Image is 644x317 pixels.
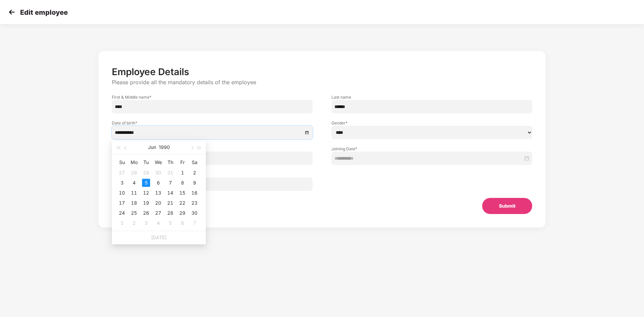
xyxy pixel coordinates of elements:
[118,189,126,197] div: 10
[118,209,126,217] div: 24
[176,218,188,228] td: 1990-07-06
[118,179,126,187] div: 3
[164,157,176,168] th: Th
[142,219,150,227] div: 3
[116,198,128,208] td: 1990-06-17
[190,189,198,197] div: 16
[166,209,174,217] div: 28
[166,199,174,207] div: 21
[152,157,164,168] th: We
[128,178,140,188] td: 1990-06-04
[142,179,150,187] div: 5
[112,146,313,152] label: Employee ID
[178,199,186,207] div: 22
[176,157,188,168] th: Fr
[188,168,200,178] td: 1990-06-02
[140,198,152,208] td: 1990-06-19
[176,208,188,218] td: 1990-06-29
[159,141,170,154] button: 1990
[112,120,313,126] label: Date of birth
[164,178,176,188] td: 1990-06-07
[142,209,150,217] div: 26
[140,157,152,168] th: Tu
[130,179,138,187] div: 4
[128,157,140,168] th: Mo
[188,208,200,218] td: 1990-06-30
[116,218,128,228] td: 1990-07-01
[140,178,152,188] td: 1990-06-05
[164,188,176,198] td: 1990-06-14
[176,188,188,198] td: 1990-06-15
[190,179,198,187] div: 9
[130,189,138,197] div: 11
[112,79,532,86] p: Please provide all the mandatory details of the employee
[178,169,186,177] div: 1
[128,198,140,208] td: 1990-06-18
[152,218,164,228] td: 1990-07-04
[118,169,126,177] div: 27
[112,66,532,77] p: Employee Details
[164,208,176,218] td: 1990-06-28
[112,172,313,177] label: Email ID
[190,169,198,177] div: 2
[190,219,198,227] div: 7
[166,219,174,227] div: 5
[128,208,140,218] td: 1990-06-25
[188,157,200,168] th: Sa
[152,178,164,188] td: 1990-06-06
[152,168,164,178] td: 1990-05-30
[166,189,174,197] div: 14
[331,120,532,126] label: Gender
[118,199,126,207] div: 17
[178,179,186,187] div: 8
[140,208,152,218] td: 1990-06-26
[142,169,150,177] div: 29
[188,188,200,198] td: 1990-06-16
[190,209,198,217] div: 30
[154,179,162,187] div: 6
[152,188,164,198] td: 1990-06-13
[128,168,140,178] td: 1990-05-28
[140,168,152,178] td: 1990-05-29
[148,141,156,154] button: Jun
[188,178,200,188] td: 1990-06-09
[154,209,162,217] div: 27
[20,8,68,16] p: Edit employee
[176,178,188,188] td: 1990-06-08
[116,168,128,178] td: 1990-05-27
[164,168,176,178] td: 1990-05-31
[154,219,162,227] div: 4
[176,198,188,208] td: 1990-06-22
[152,208,164,218] td: 1990-06-27
[130,199,138,207] div: 18
[164,198,176,208] td: 1990-06-21
[482,198,532,214] button: Submit
[130,209,138,217] div: 25
[130,219,138,227] div: 2
[116,157,128,168] th: Su
[331,146,532,152] label: Joining Date
[190,199,198,207] div: 23
[116,208,128,218] td: 1990-06-24
[178,189,186,197] div: 15
[178,209,186,217] div: 29
[188,198,200,208] td: 1990-06-23
[116,188,128,198] td: 1990-06-10
[7,7,17,17] img: svg+xml;base64,PHN2ZyB4bWxucz0iaHR0cDovL3d3dy53My5vcmcvMjAwMC9zdmciIHdpZHRoPSIzMCIgaGVpZ2h0PSIzMC...
[116,178,128,188] td: 1990-06-03
[164,218,176,228] td: 1990-07-05
[140,218,152,228] td: 1990-07-03
[142,199,150,207] div: 19
[188,218,200,228] td: 1990-07-07
[140,188,152,198] td: 1990-06-12
[128,188,140,198] td: 1990-06-11
[130,169,138,177] div: 28
[154,169,162,177] div: 30
[176,168,188,178] td: 1990-06-01
[112,94,313,100] label: First & Middle name
[118,219,126,227] div: 1
[128,218,140,228] td: 1990-07-02
[152,198,164,208] td: 1990-06-20
[154,199,162,207] div: 20
[142,189,150,197] div: 12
